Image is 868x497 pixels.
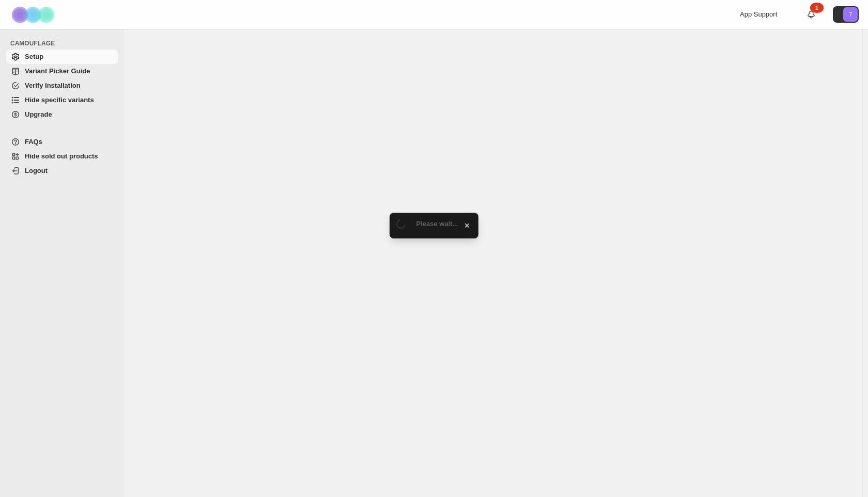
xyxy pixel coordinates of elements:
[6,64,118,78] a: Variant Picker Guide
[6,50,118,64] a: Setup
[25,167,48,174] span: Logout
[10,39,119,47] span: CAMOUFLAGE
[740,10,777,18] span: App Support
[6,149,118,164] a: Hide sold out products
[6,93,118,107] a: Hide specific variants
[25,96,94,104] span: Hide specific variants
[25,110,52,118] span: Upgrade
[25,152,98,160] span: Hide sold out products
[416,220,458,228] span: Please wait...
[25,82,81,89] span: Verify Installation
[849,11,852,18] text: 7
[833,6,859,23] button: Avatar with initials 7
[8,1,60,29] img: Camouflage
[6,135,118,149] a: FAQs
[6,164,118,178] a: Logout
[806,9,816,20] a: 1
[810,3,824,13] div: 1
[25,67,90,75] span: Variant Picker Guide
[6,78,118,93] a: Verify Installation
[843,7,858,22] span: Avatar with initials 7
[25,53,43,60] span: Setup
[6,107,118,122] a: Upgrade
[25,138,42,146] span: FAQs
